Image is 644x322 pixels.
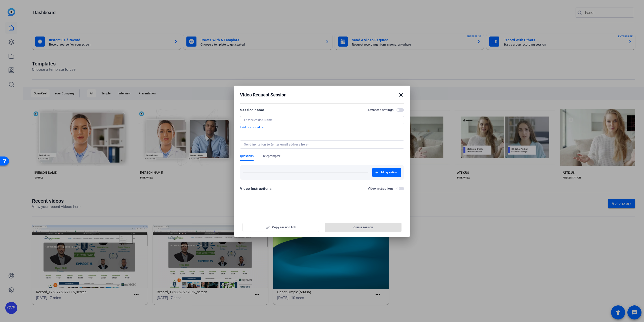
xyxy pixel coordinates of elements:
[380,170,397,174] span: Add question
[240,107,264,113] div: Session name
[240,186,271,192] div: Video Instructions
[398,92,404,98] mat-icon: close
[240,92,404,98] div: Video Request Session
[240,154,254,158] span: Questions
[244,142,398,147] input: Send invitation to (enter email address here)
[368,108,393,112] h2: Advanced settings
[263,154,280,158] span: Teleprompter
[372,168,401,177] button: Add question
[240,125,404,129] p: + Add a description
[244,118,400,122] input: Enter Session Name
[368,187,394,191] h2: Video Instructions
